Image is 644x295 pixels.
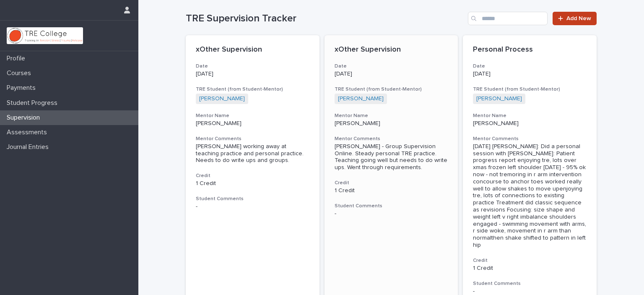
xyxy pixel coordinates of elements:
p: xOther Supervision [335,45,448,55]
div: - [196,203,309,210]
h3: Mentor Name [473,112,587,119]
div: [PERSON_NAME] working away at teaching practice and personal practice. Needs to do write ups and ... [196,143,309,164]
p: [PERSON_NAME] [335,120,448,127]
h3: Credit [335,180,448,186]
p: Supervision [3,114,47,122]
h3: Mentor Comments [473,136,587,142]
p: Payments [3,84,42,92]
div: [DATE] [PERSON_NAME]: Did a personal session with [PERSON_NAME]: Patient progress report enjoying... [473,143,587,249]
h3: Student Comments [335,203,448,209]
p: [PERSON_NAME] [473,120,587,127]
h3: TRE Student (from Student-Mentor) [196,86,309,93]
p: Journal Entries [3,143,55,151]
p: 1 Credit [473,265,587,272]
h3: Date [335,63,448,70]
input: Search [468,12,548,25]
p: [DATE] [335,70,448,78]
p: [PERSON_NAME] [196,120,309,127]
h3: Mentor Name [335,112,448,119]
h3: Mentor Comments [335,136,448,142]
h3: Date [196,63,309,70]
a: [PERSON_NAME] [338,95,384,102]
h3: Student Comments [196,196,309,202]
p: Student Progress [3,99,64,107]
p: Personal Process [473,45,587,55]
p: [DATE] [473,70,587,78]
p: Courses [3,69,38,77]
p: [DATE] [196,70,309,78]
p: Profile [3,55,32,63]
img: L01RLPSrRaOWR30Oqb5K [7,27,83,44]
a: Add New [553,12,597,25]
h3: Credit [196,172,309,179]
h3: Mentor Name [196,112,309,119]
div: [PERSON_NAME] - Group Supervision Online. Steady personal TRE practice. Teaching going well but n... [335,143,448,171]
h3: Mentor Comments [196,136,309,142]
p: Assessments [3,128,54,136]
h3: TRE Student (from Student-Mentor) [473,86,587,93]
p: xOther Supervision [196,45,309,55]
p: 1 Credit [196,180,309,187]
div: - [473,288,587,295]
a: [PERSON_NAME] [199,95,245,102]
span: Add New [566,16,591,21]
a: [PERSON_NAME] [476,95,522,102]
h3: Date [473,63,587,70]
h1: TRE Supervision Tracker [186,13,465,25]
p: 1 Credit [335,187,448,194]
h3: Student Comments [473,280,587,287]
h3: TRE Student (from Student-Mentor) [335,86,448,93]
div: - [335,210,448,217]
h3: Credit [473,257,587,264]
